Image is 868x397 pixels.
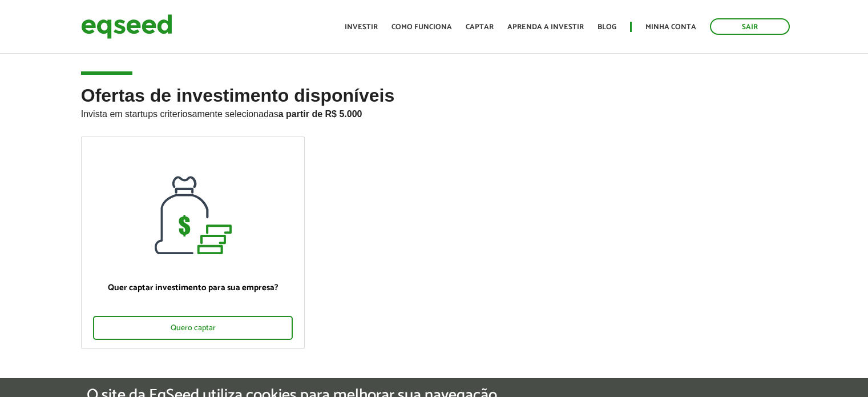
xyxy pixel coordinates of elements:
[81,137,305,349] a: Quer captar investimento para sua empresa? Quero captar
[81,106,788,119] p: Invista em startups criteriosamente selecionadas
[93,283,293,293] p: Quer captar investimento para sua empresa?
[710,18,790,35] a: Sair
[391,23,452,31] a: Como funciona
[645,23,696,31] a: Minha conta
[81,11,172,42] img: EqSeed
[278,109,362,119] strong: a partir de R$ 5.000
[466,23,494,31] a: Captar
[81,86,788,137] h2: Ofertas de investimento disponíveis
[93,316,293,340] div: Quero captar
[345,23,378,31] a: Investir
[507,23,584,31] a: Aprenda a investir
[597,23,616,31] a: Blog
